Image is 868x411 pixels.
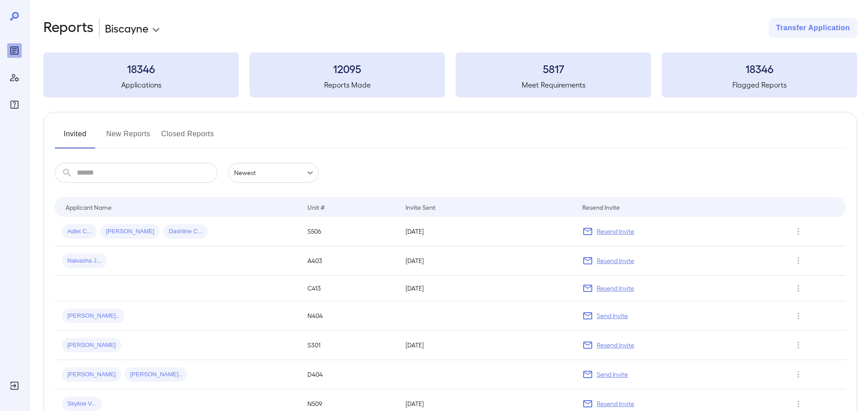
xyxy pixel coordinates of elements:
[791,281,806,296] button: Row Actions
[300,331,398,360] td: S301
[43,52,857,97] summary: 18346Applications12095Reports Made5817Meet Requirements18346Flagged Reports
[55,127,95,148] button: Invited
[250,79,445,90] h5: Reports Made
[662,61,857,76] h3: 18346
[7,379,22,393] div: Log Out
[791,397,806,411] button: Row Actions
[163,227,208,236] span: Dashline C...
[791,367,806,382] button: Row Actions
[106,127,151,148] button: New Reports
[582,202,620,212] div: Resend Invite
[300,246,398,276] td: A403
[62,312,124,320] span: [PERSON_NAME]..
[300,217,398,246] td: S506
[597,284,634,293] p: Resend Invite
[597,227,634,236] p: Resend Invite
[62,341,121,350] span: [PERSON_NAME]
[250,61,445,76] h3: 12095
[100,227,160,236] span: [PERSON_NAME]
[307,202,325,212] div: Unit #
[62,227,97,236] span: Adlet C...
[398,217,575,246] td: [DATE]
[769,18,857,38] button: Transfer Application
[662,79,857,90] h5: Flagged Reports
[161,127,214,148] button: Closed Reports
[43,79,239,90] h5: Applications
[62,400,102,408] span: Skyline V...
[300,301,398,331] td: N404
[7,43,22,58] div: Reports
[43,18,94,38] h2: Reports
[7,97,22,112] div: FAQ
[125,370,187,379] span: [PERSON_NAME]..
[597,256,634,265] p: Resend Invite
[398,331,575,360] td: [DATE]
[398,246,575,276] td: [DATE]
[398,276,575,301] td: [DATE]
[228,163,319,183] div: Newest
[791,254,806,268] button: Row Actions
[62,257,107,265] span: Naivasha J...
[105,21,148,35] p: Biscayne
[597,370,628,379] p: Send Invite
[406,202,435,212] div: Invite Sent
[456,61,651,76] h3: 5817
[300,276,398,301] td: C413
[43,61,239,76] h3: 18346
[597,341,634,350] p: Resend Invite
[791,338,806,352] button: Row Actions
[7,70,22,85] div: Manage Users
[62,370,121,379] span: [PERSON_NAME]
[456,79,651,90] h5: Meet Requirements
[66,202,112,212] div: Applicant Name
[791,309,806,323] button: Row Actions
[300,360,398,389] td: D404
[791,224,806,239] button: Row Actions
[597,311,628,320] p: Send Invite
[597,399,634,408] p: Resend Invite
